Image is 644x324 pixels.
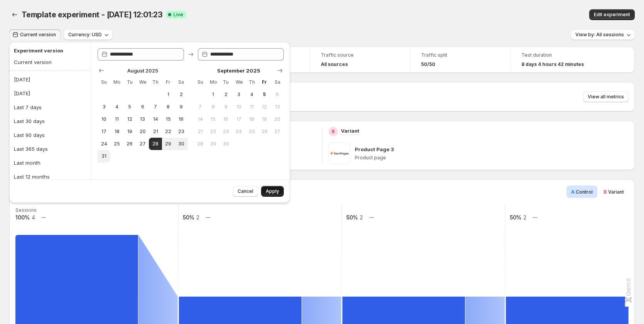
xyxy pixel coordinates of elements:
span: Th [248,79,255,85]
span: 12 [261,104,268,110]
text: 50% [183,214,194,221]
span: 15 [210,116,216,122]
button: [DATE] [12,73,89,86]
span: 17 [236,116,242,122]
button: Thursday September 4 2025 [245,88,258,101]
div: Last 12 months [14,173,50,181]
span: 18 [248,116,255,122]
span: 15 [165,116,172,122]
a: Traffic sourceAll sources [321,51,399,68]
span: 22 [210,128,216,135]
div: Last month [14,159,40,167]
button: Saturday August 30 2025 [175,138,187,150]
span: 3 [101,104,107,110]
text: Sessions [15,207,37,213]
button: Wednesday September 10 2025 [233,101,245,113]
button: Saturday August 16 2025 [175,113,187,125]
span: 20 [274,116,281,122]
span: Su [101,79,107,85]
span: 30 [178,141,184,147]
span: View all metrics [588,94,624,100]
div: [DATE] [14,76,30,83]
span: 8 [210,104,216,110]
span: Th [152,79,158,85]
button: Back [9,9,20,20]
span: 9 [178,104,184,110]
button: Sunday August 3 2025 [98,101,110,113]
button: Wednesday September 24 2025 [233,125,245,138]
span: Template experiment - [DATE] 12:01:23 [22,10,163,19]
button: Show next month, October 2025 [275,65,285,76]
button: Last 90 days [12,129,89,141]
text: 2 [196,214,199,221]
button: Current version [9,29,61,40]
span: 3 [236,91,242,98]
button: Thursday September 18 2025 [245,113,258,125]
span: Variant [608,189,624,195]
th: Thursday [245,76,258,88]
button: Thursday August 21 2025 [149,125,162,138]
span: 24 [101,141,107,147]
span: View by: All sessions [575,32,624,38]
span: 8 [165,104,172,110]
button: Wednesday September 3 2025 [233,88,245,101]
span: Apply [266,188,279,194]
span: 2 [178,91,184,98]
button: Saturday August 2 2025 [175,88,187,101]
p: Product Page 3 [355,145,394,153]
th: Saturday [175,76,187,88]
button: Sunday September 14 2025 [194,113,207,125]
button: Tuesday August 19 2025 [123,125,136,138]
span: 21 [197,128,204,135]
span: 7 [152,104,158,110]
span: 21 [152,128,158,135]
th: Monday [207,76,219,88]
span: 2 [223,91,229,98]
span: 13 [274,104,281,110]
button: Thursday August 7 2025 [149,101,162,113]
button: Sunday September 7 2025 [194,101,207,113]
button: Wednesday August 13 2025 [136,113,149,125]
text: 4 [32,214,35,221]
span: Test duration [521,52,600,58]
button: Friday August 8 2025 [162,101,175,113]
span: Sa [178,79,184,85]
span: B [604,189,607,195]
button: Wednesday August 20 2025 [136,125,149,138]
button: Thursday September 25 2025 [245,125,258,138]
button: Monday August 18 2025 [110,125,123,138]
button: Sunday September 28 2025 [194,138,207,150]
span: 14 [152,116,158,122]
span: 27 [274,128,281,135]
button: Last 12 months [12,170,89,183]
button: Saturday August 23 2025 [175,125,187,138]
span: 4 [113,104,120,110]
button: Sunday August 31 2025 [98,150,110,162]
img: Product Page 3 [329,142,350,164]
button: Friday August 1 2025 [162,88,175,101]
button: Tuesday August 26 2025 [123,138,136,150]
span: 28 [152,141,158,147]
th: Friday [258,76,271,88]
span: 23 [178,128,184,135]
span: Sa [274,79,281,85]
span: 26 [126,141,133,147]
th: Monday [110,76,123,88]
button: Cancel [233,186,258,197]
button: Sunday August 17 2025 [98,125,110,138]
th: Sunday [194,76,207,88]
span: 8 days 4 hours 42 minutes [521,61,584,67]
button: View all metrics [583,91,629,102]
button: Thursday August 14 2025 [149,113,162,125]
span: Currency: USD [68,32,102,38]
div: Last 90 days [14,131,45,139]
span: Mo [113,79,120,85]
span: 6 [139,104,146,110]
button: Monday September 22 2025 [207,125,219,138]
h2: B [332,128,335,135]
span: Cancel [238,188,253,194]
span: 5 [261,91,268,98]
button: Friday September 12 2025 [258,101,271,113]
button: Tuesday September 16 2025 [219,113,232,125]
span: 4 [248,91,255,98]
